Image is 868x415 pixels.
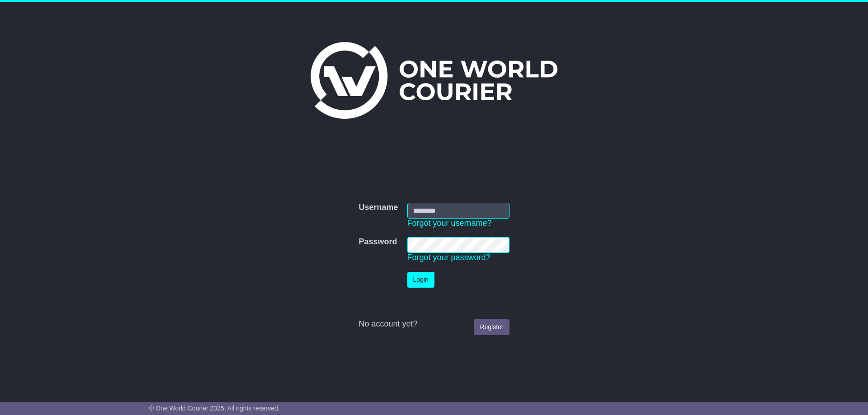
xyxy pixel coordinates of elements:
a: Forgot your username? [407,219,492,228]
a: Register [474,319,509,335]
a: Forgot your password? [407,253,491,262]
img: One World [311,42,557,119]
span: © One World Courier 2025. All rights reserved. [149,405,280,412]
label: Username [359,203,398,213]
div: No account yet? [359,319,509,329]
button: Login [407,272,434,288]
label: Password [359,237,397,247]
